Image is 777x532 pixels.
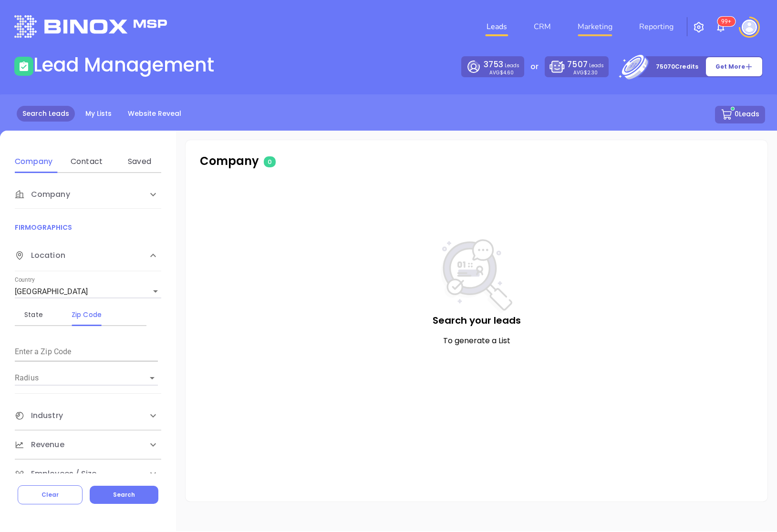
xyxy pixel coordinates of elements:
span: 7507 [567,59,587,70]
p: Search your leads [205,313,748,327]
div: Industry [15,401,161,430]
img: NoSearch [441,239,512,313]
span: Revenue [15,439,64,450]
div: Company [15,180,161,209]
a: Search Leads [17,106,75,122]
div: Saved [121,156,158,167]
a: CRM [530,17,555,36]
img: iconNotification [715,21,726,33]
span: Industry [15,410,63,421]
span: Location [15,250,65,261]
button: Search [90,486,158,504]
h1: Lead Management [33,53,214,76]
a: Website Reveal [122,106,187,122]
div: State [15,309,52,320]
span: Clear [41,491,59,499]
span: Company [15,189,70,200]
span: Employees / Size [15,468,97,480]
p: Leads [567,59,603,71]
span: 3753 [484,59,503,70]
p: Leads [484,59,519,71]
img: user [742,20,757,35]
a: Reporting [635,17,677,36]
button: 0Leads [715,106,765,123]
span: $2.30 [584,69,598,76]
div: Contact [68,156,105,167]
sup: 100 [717,17,735,26]
div: Revenue [15,430,161,459]
label: Country [15,277,35,283]
a: Marketing [574,17,616,36]
p: 75070 Credits [656,62,698,72]
div: [GEOGRAPHIC_DATA] [15,284,161,299]
img: iconSetting [693,21,704,33]
p: AVG [489,71,514,75]
span: Search [113,491,135,499]
p: or [530,61,539,72]
a: Leads [483,17,511,36]
span: 0 [264,156,276,167]
p: To generate a List [205,335,748,347]
p: FIRMOGRAPHICS [15,222,161,233]
a: My Lists [80,106,117,122]
button: Get More [705,57,763,77]
span: $4.60 [500,69,514,76]
img: logo [14,15,167,38]
button: Open [145,371,159,385]
div: Zip Code [68,309,105,320]
p: AVG [573,71,598,75]
button: Clear [18,485,83,504]
p: Company [200,153,417,170]
div: Employees / Size [15,460,161,488]
div: Company [15,156,52,167]
div: Location [15,240,161,271]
